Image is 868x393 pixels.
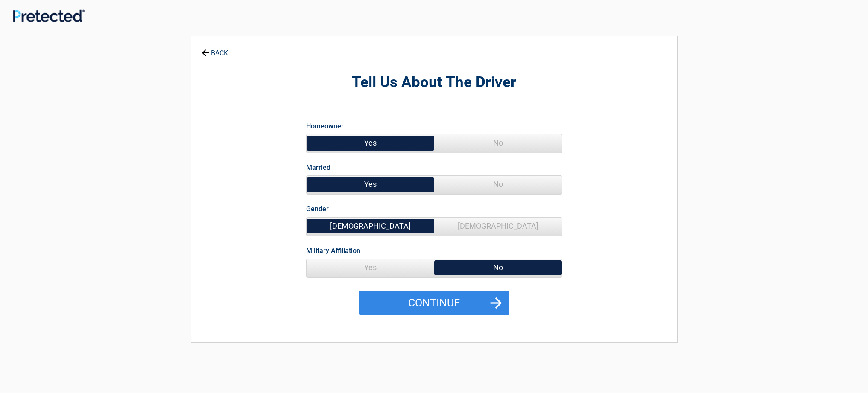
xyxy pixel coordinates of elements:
[434,218,562,235] span: [DEMOGRAPHIC_DATA]
[306,203,329,215] label: Gender
[306,162,330,173] label: Married
[200,42,230,57] a: BACK
[359,291,509,315] button: Continue
[434,176,562,193] span: No
[307,134,434,151] span: Yes
[13,9,85,22] img: Main Logo
[306,245,360,256] label: Military Affiliation
[307,176,434,193] span: Yes
[307,259,434,276] span: Yes
[434,259,562,276] span: No
[238,73,630,93] h2: Tell Us About The Driver
[307,218,434,235] span: [DEMOGRAPHIC_DATA]
[306,120,344,132] label: Homeowner
[434,134,562,151] span: No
